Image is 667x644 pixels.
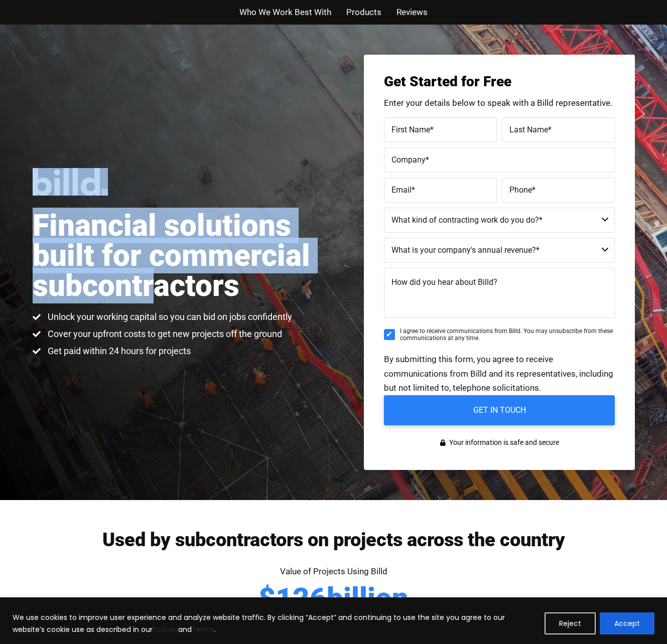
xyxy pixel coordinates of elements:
[391,185,412,194] span: Email
[391,277,497,287] span: How did you hear about Billd?
[153,624,178,634] a: Policies
[391,154,426,164] span: Company
[45,345,191,357] span: Get paid within 24 hours for projects
[509,124,548,134] span: Last Name
[192,624,214,634] a: Terms
[384,354,613,393] span: By submitting this form, you agree to receive communications from Billd and its representatives, ...
[600,612,654,634] button: Accept
[400,328,615,342] span: I agree to receive communications from Billd. You may unsubscribe from these communications at an...
[45,328,282,340] span: Cover your upfront costs to get new projects off the ground
[384,395,615,425] input: GET IN TOUCH
[239,5,331,20] a: Who We Work Best With
[509,185,532,194] span: Phone
[33,211,334,301] h1: Financial solutions built for commercial subcontractors
[276,584,327,613] span: 126
[545,612,596,634] button: Reject
[396,5,428,20] a: Reviews
[13,611,537,635] p: We use cookies to improve user experience and analyze website traffic. By clicking “Accept” and c...
[384,99,615,107] p: Enter your details below to speak with a Billd representative.
[391,124,430,134] span: First Name
[447,435,559,450] span: Your information is safe and secure
[280,566,387,576] span: Value of Projects Using Billd
[33,530,635,549] h2: Used by subcontractors on projects across the country
[346,5,381,20] a: Products
[384,75,615,89] h3: Get Started for Free
[327,584,409,613] span: billion
[384,329,395,340] input: I agree to receive communications from Billd. You may unsubscribe from these communications at an...
[45,311,292,323] span: Unlock your working capital so you can bid on jobs confidently
[258,584,276,613] span: $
